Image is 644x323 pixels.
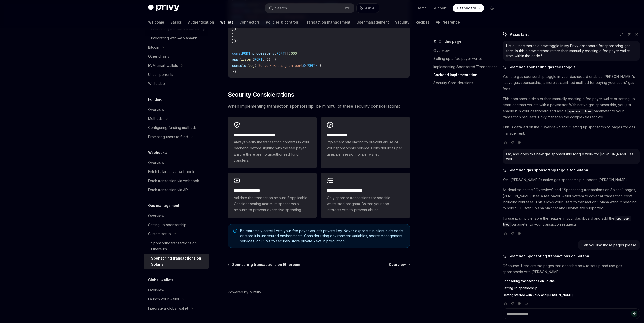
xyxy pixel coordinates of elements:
h5: Gas management [148,203,179,209]
a: Overview [433,47,500,55]
button: Ask AI [357,4,379,13]
div: Sponsoring transactions on Solana [151,255,206,267]
span: `Server running on port [256,63,303,68]
a: Powered by Mintlify [228,290,261,295]
span: . [238,57,240,62]
span: Assistant [510,31,529,37]
a: UI components [144,70,209,79]
span: ); [319,63,323,68]
a: Basics [170,16,182,28]
a: Recipes [416,16,430,28]
a: Security [395,16,409,28]
span: Ask AI [365,6,375,11]
span: sponsor: true [503,217,631,227]
button: Search...CtrlK [265,4,354,13]
div: Overview [148,287,164,293]
span: => [271,57,275,62]
a: Setting up a fee payer wallet [433,55,500,63]
button: Searched gas sponsorship toggle for Solana [503,168,640,173]
div: Integrating with @solana/kit [151,35,197,41]
span: PORT [277,51,285,56]
a: Fetch balance via webhook [144,167,209,176]
div: Ok, and does this new gas sponsorship toggle work for [PERSON_NAME] as well? [506,152,636,162]
div: Overview [148,213,164,219]
a: Sponsoring transactions on Ethereum [228,262,300,267]
div: UI components [148,72,173,78]
p: This is detailed on the "Overview" and "Setting up sponsorship" pages for gas management. [503,124,640,136]
span: env [268,51,275,56]
span: = [250,51,252,56]
div: EVM smart wallets [148,62,178,69]
a: Sponsoring transactions on Solana [503,279,640,283]
a: Overview [144,211,209,220]
div: Methods [148,116,163,122]
span: Security Considerations [228,91,294,99]
span: || [285,51,289,56]
a: Policies & controls [266,16,299,28]
a: Configuring funding methods [144,123,209,132]
span: Only sponsor transactions for specific whitelisted program IDs that your app interacts with to pr... [327,195,404,213]
a: Integrating with @solana/kit [144,34,209,43]
span: , () [262,57,271,62]
div: Fetch balance via webhook [148,169,194,175]
a: Demo [417,6,427,11]
span: ${ [303,63,307,68]
span: sponsor: true [569,109,592,113]
span: . [266,51,268,56]
h5: Funding [148,96,162,102]
span: Getting started with Privy and [PERSON_NAME] [503,293,573,297]
span: PORT [307,63,315,68]
a: Sponsoring transactions on Ethereum [144,239,209,254]
a: Support [433,6,447,11]
span: listen [240,57,252,62]
div: Can you link those pages please [581,243,636,248]
h5: Global wallets [148,277,174,283]
span: Dashboard [457,6,476,11]
span: log [248,63,254,68]
span: ; [297,51,299,56]
div: Sponsoring transactions on Ethereum [151,240,206,252]
svg: Note [233,229,237,233]
a: Backend Implementation [433,71,500,79]
span: console [232,63,246,68]
span: Sponsoring transactions on Solana [503,279,555,283]
span: process [252,51,266,56]
div: Custom setup [148,231,171,237]
span: Implement rate limiting to prevent abuse of your sponsorship service. Consider limits per user, p... [327,139,404,157]
p: Yes, [PERSON_NAME]'s native gas sponsorship supports [PERSON_NAME]. [503,177,640,183]
a: Other chains [144,52,209,61]
div: Overview [148,160,164,166]
a: API reference [436,16,460,28]
div: Whitelabel [148,81,166,87]
a: Overview [389,262,410,267]
a: Dashboard [453,4,484,12]
div: Integrate a global wallet [148,305,188,311]
div: Search... [275,5,289,11]
span: }); [232,27,238,31]
span: { [275,57,277,62]
a: Setting up sponsorship [144,220,209,229]
span: const [232,51,242,56]
a: Setting up sponsorship [503,286,640,290]
span: }); [232,69,238,74]
span: Overview [389,262,406,267]
a: Fetch transaction via webhook [144,176,209,185]
a: Wallets [220,16,233,28]
button: Toggle dark mode [488,4,496,12]
a: Overview [144,286,209,295]
div: Launch your wallet [148,296,179,302]
span: Always verify the transaction contents in your backend before signing with the fee payer. Ensure ... [234,139,311,163]
a: Transaction management [305,16,350,28]
div: Hello, I see theres a new toggle in my Privy dashboard for sponsoring gas fees. Is this a new met... [506,43,636,58]
span: }); [232,39,238,44]
span: Ctrl K [343,6,351,10]
span: ( [254,63,256,68]
span: app [232,57,238,62]
span: } [232,33,234,37]
p: As detailed on the "Overview" and "Sponsoring transactions on Solana" pages, [PERSON_NAME] uses a... [503,187,640,211]
a: User management [357,16,389,28]
span: Setting up sponsorship [503,286,537,290]
a: Overview [144,105,209,114]
a: Authentication [188,16,214,28]
span: PORT [254,57,262,62]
